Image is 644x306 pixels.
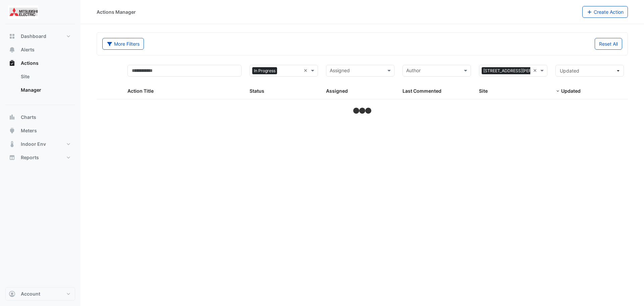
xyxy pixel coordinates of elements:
img: Company Logo [8,5,38,19]
span: Last Commented [402,88,441,94]
span: Status [250,88,264,94]
div: Actions [5,70,75,99]
button: Dashboard [5,30,75,43]
app-icon: Actions [9,60,15,67]
span: Updated [560,68,579,74]
button: Indoor Env [5,137,75,151]
app-icon: Indoor Env [9,141,15,147]
span: Actions [21,60,39,67]
button: Actions [5,56,75,70]
button: More Filters [102,38,144,50]
span: Reports [21,154,39,161]
span: Assigned [326,88,348,94]
span: Site [479,88,488,94]
span: Alerts [21,46,35,53]
button: Alerts [5,43,75,56]
span: Indoor Env [21,141,46,147]
span: Dashboard [21,33,46,40]
span: [STREET_ADDRESS][PERSON_NAME] [482,67,557,75]
a: Manager [15,83,75,97]
span: Charts [21,114,36,121]
app-icon: Charts [9,114,15,121]
a: Site [15,70,75,83]
app-icon: Reports [9,154,15,161]
span: In Progress [252,67,277,75]
button: Create Action [582,6,628,18]
app-icon: Meters [9,127,15,134]
button: Account [5,287,75,301]
div: Actions Manager [97,8,136,15]
button: Reset All [595,38,622,50]
app-icon: Alerts [9,46,15,53]
button: Charts [5,111,75,124]
button: Meters [5,124,75,137]
button: Reports [5,151,75,164]
span: Clear [304,67,309,75]
button: Updated [555,65,624,77]
app-icon: Dashboard [9,33,15,40]
span: Action Title [127,88,154,94]
span: Account [21,291,40,297]
span: Updated [561,88,581,94]
span: Clear [533,67,539,75]
span: Meters [21,127,37,134]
